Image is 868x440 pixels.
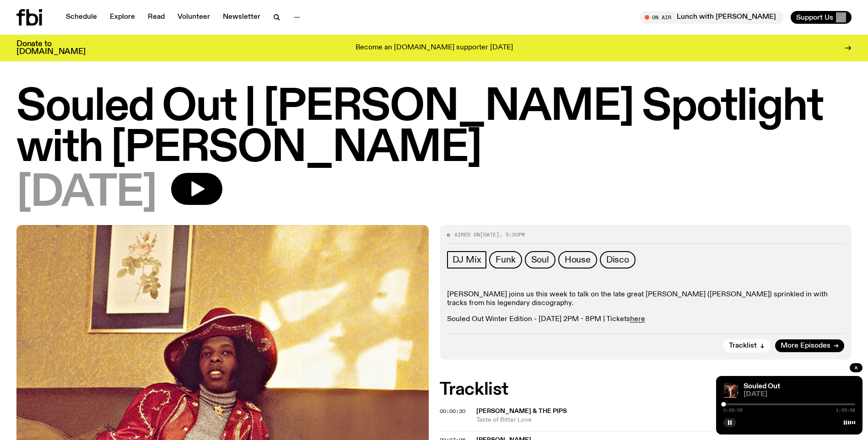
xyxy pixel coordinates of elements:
span: , 5:00pm [499,231,525,238]
h2: Tracklist [440,381,852,398]
span: [PERSON_NAME] & The Pips [476,408,567,414]
button: Support Us [791,11,852,24]
span: 1:59:58 [836,408,855,413]
span: Funk [496,255,515,265]
a: Disco [600,251,636,268]
a: Soul [525,251,555,268]
p: Souled Out Winter Edition - [DATE] 2PM - 8PM | Tickets [447,315,845,324]
span: [DATE] [480,231,499,238]
span: Taste of Bitter Love [476,416,852,424]
p: [PERSON_NAME] joins us this week to talk on the late great [PERSON_NAME] ([PERSON_NAME]) sprinkle... [447,290,845,308]
span: House [565,255,591,265]
a: Read [142,11,170,24]
span: 00:00:30 [440,408,465,415]
span: Tracklist [729,343,757,349]
span: Soul [531,255,549,265]
a: Souled Out [744,383,780,390]
a: Volunteer [172,11,216,24]
a: More Episodes [775,339,844,352]
span: [DATE] [744,391,855,398]
button: On AirLunch with [PERSON_NAME] [640,11,783,24]
p: Become an [DOMAIN_NAME] supporter [DATE] [356,44,513,52]
a: Newsletter [217,11,266,24]
span: Disco [606,255,629,265]
button: 00:00:30 [440,409,465,414]
span: More Episodes [781,343,830,349]
span: 0:00:09 [723,408,743,413]
a: DJ Mix [447,251,487,268]
a: Explore [104,11,140,24]
a: Schedule [60,11,102,24]
span: Support Us [796,13,833,21]
a: here [630,316,645,323]
a: Funk [489,251,522,268]
h1: Souled Out | [PERSON_NAME] Spotlight with [PERSON_NAME] [16,87,852,169]
span: [DATE] [16,173,156,214]
a: House [558,251,597,268]
span: Aired on [454,231,480,238]
h3: Donate to [DOMAIN_NAME] [16,40,86,56]
span: DJ Mix [453,255,481,265]
button: Tracklist [723,339,771,352]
